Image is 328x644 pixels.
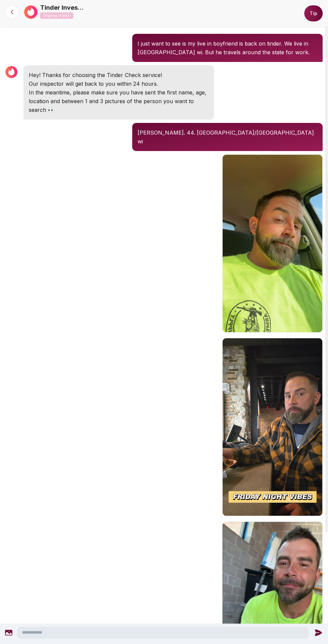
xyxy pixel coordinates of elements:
[24,5,37,19] img: 92652885-6ea9-48b0-8163-3da6023238f1
[5,66,17,78] img: User avatar
[138,39,317,57] p: I just want to see is my live in boyfriend is back on tinder. We live in [GEOGRAPHIC_DATA] wi. Bu...
[138,128,317,146] p: [PERSON_NAME]. 44. [GEOGRAPHIC_DATA]/[GEOGRAPHIC_DATA] wi
[29,88,209,114] p: In the meantime, please make sure you have sent the first name, age, location and between 1 and 3...
[29,79,209,88] p: Our inspector will get back to you within 24 hours.
[40,12,73,19] p: Ongoing mission
[304,5,323,21] button: Tip
[40,3,84,12] a: Tinder Investigator
[29,71,209,79] p: Hey! Thanks for choosing the Tinder Check service!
